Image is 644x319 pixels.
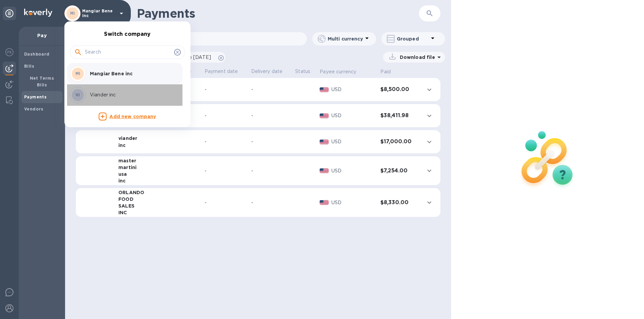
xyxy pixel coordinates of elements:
[75,92,80,97] b: VI
[90,70,174,77] p: Mangiar Bene inc
[85,47,171,57] input: Search
[90,91,174,98] p: Viander inc
[75,71,80,76] b: MI
[109,113,156,121] p: Add new company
